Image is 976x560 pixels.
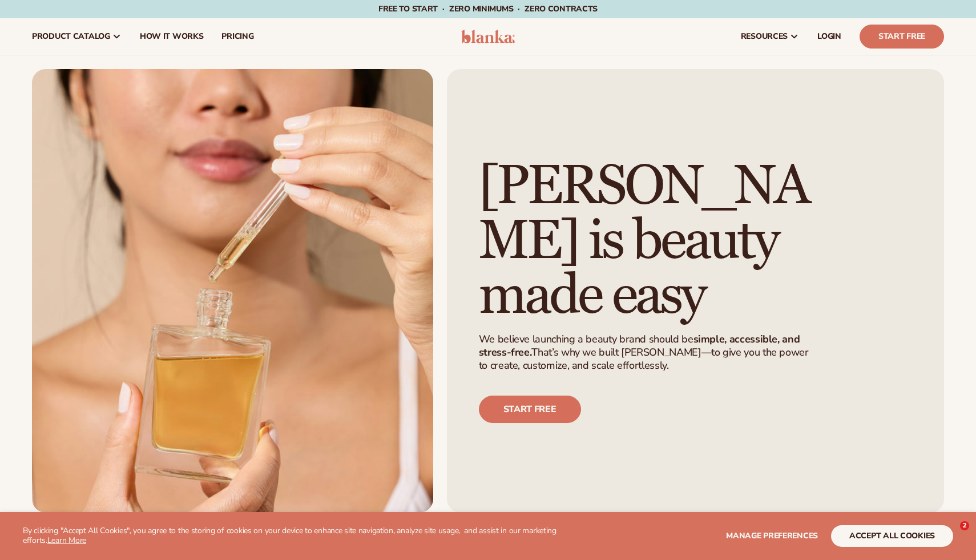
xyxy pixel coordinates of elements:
[479,159,826,324] h1: [PERSON_NAME] is beauty made easy
[479,332,800,359] strong: simple, accessible, and stress-free.
[726,525,818,547] button: Manage preferences
[860,25,944,49] a: Start Free
[808,18,850,55] a: LOGIN
[817,32,841,41] span: LOGIN
[32,32,110,41] span: product catalog
[831,525,953,547] button: accept all cookies
[23,18,131,55] a: product catalog
[937,521,964,549] iframe: Intercom live chat
[726,530,818,541] span: Manage preferences
[140,32,204,41] span: How It Works
[47,535,86,546] a: Learn More
[479,333,819,373] p: We believe launching a beauty brand should be That’s why we built [PERSON_NAME]—to give you the p...
[960,521,969,530] span: 2
[23,526,576,546] p: By clicking "Accept All Cookies", you agree to the storing of cookies on your device to enhance s...
[378,3,598,14] span: Free to start · ZERO minimums · ZERO contracts
[221,32,253,41] span: pricing
[741,32,788,41] span: resources
[32,69,433,513] img: Female smiling with serum bottle.
[212,18,263,55] a: pricing
[479,396,581,423] a: Start free
[461,30,515,43] img: logo
[131,18,213,55] a: How It Works
[732,18,808,55] a: resources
